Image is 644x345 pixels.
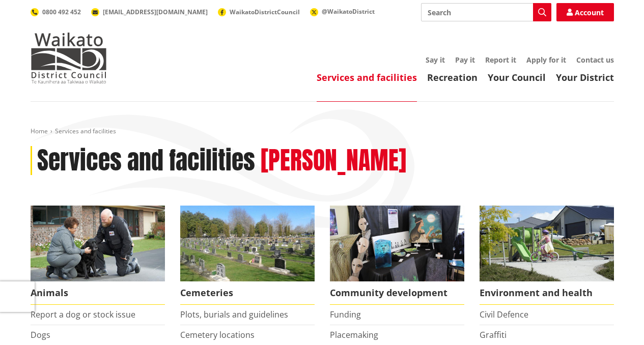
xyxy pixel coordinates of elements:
span: Cemeteries [180,281,315,305]
a: Your District [556,71,614,83]
span: [EMAIL_ADDRESS][DOMAIN_NAME] [103,8,208,16]
a: Civil Defence [480,309,528,320]
a: Cemetery locations [180,329,255,340]
a: Report it [485,55,516,65]
span: @WaikatoDistrict [322,7,375,16]
a: Recreation [427,71,478,83]
span: 0800 492 452 [42,8,81,16]
img: Waikato District Council - Te Kaunihera aa Takiwaa o Waikato [31,33,107,83]
span: Animals [31,281,165,305]
a: 0800 492 452 [31,8,81,16]
a: Waikato District Council Animal Control team Animals [31,206,165,305]
a: WaikatoDistrictCouncil [218,8,300,16]
a: Your Council [488,71,546,83]
a: Account [556,3,614,21]
span: Services and facilities [55,127,116,135]
a: @WaikatoDistrict [310,7,375,16]
a: Pay it [455,55,475,65]
a: Funding [330,309,361,320]
a: Report a dog or stock issue [31,309,135,320]
a: Contact us [576,55,614,65]
img: Huntly Cemetery [180,206,315,281]
a: Home [31,127,48,135]
img: Matariki Travelling Suitcase Art Exhibition [330,206,464,281]
a: Huntly Cemetery Cemeteries [180,206,315,305]
span: Community development [330,281,464,305]
a: [EMAIL_ADDRESS][DOMAIN_NAME] [91,8,208,16]
a: Plots, burials and guidelines [180,309,288,320]
a: Services and facilities [317,71,417,83]
nav: breadcrumb [31,127,614,136]
a: Say it [426,55,445,65]
input: Search input [421,3,551,21]
span: WaikatoDistrictCouncil [230,8,300,16]
h2: [PERSON_NAME] [261,146,406,176]
span: Environment and health [480,281,614,305]
img: New housing in Pokeno [480,206,614,281]
a: Dogs [31,329,50,340]
a: Placemaking [330,329,378,340]
a: New housing in Pokeno Environment and health [480,206,614,305]
a: Matariki Travelling Suitcase Art Exhibition Community development [330,206,464,305]
a: Apply for it [526,55,566,65]
a: Graffiti [480,329,507,340]
img: Animal Control [31,206,165,281]
h1: Services and facilities [37,146,255,176]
